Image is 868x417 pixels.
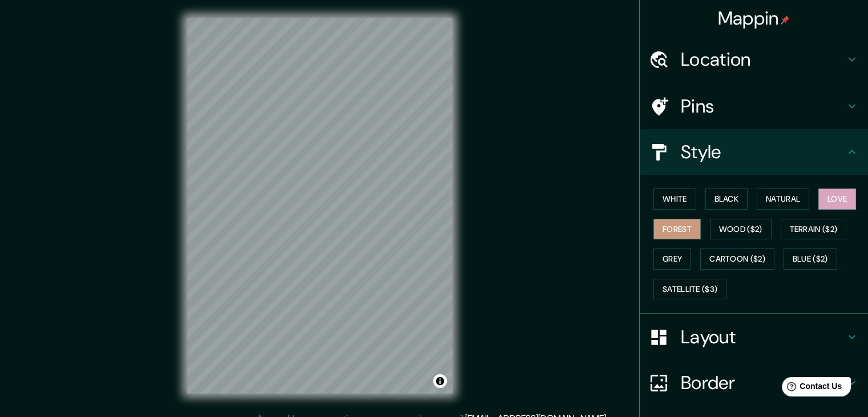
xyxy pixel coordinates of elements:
[653,248,691,270] button: Grey
[705,189,748,210] button: Black
[640,129,868,175] div: Style
[681,141,845,163] h4: Style
[781,15,790,25] img: pin-icon.png
[653,189,696,210] button: White
[640,314,868,360] div: Layout
[818,189,856,210] button: Love
[640,83,868,129] div: Pins
[718,7,790,30] h4: Mappin
[710,219,772,240] button: Wood ($2)
[640,37,868,82] div: Location
[766,372,855,404] iframe: Help widget launcher
[757,189,809,210] button: Natural
[681,48,845,71] h4: Location
[681,371,845,394] h4: Border
[781,219,847,240] button: Terrain ($2)
[681,95,845,118] h4: Pins
[640,360,868,406] div: Border
[784,248,837,270] button: Blue ($2)
[433,374,447,388] button: Toggle attribution
[653,219,701,240] button: Forest
[700,248,774,270] button: Cartoon ($2)
[653,279,726,300] button: Satellite ($3)
[187,18,453,394] canvas: Map
[681,326,845,348] h4: Layout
